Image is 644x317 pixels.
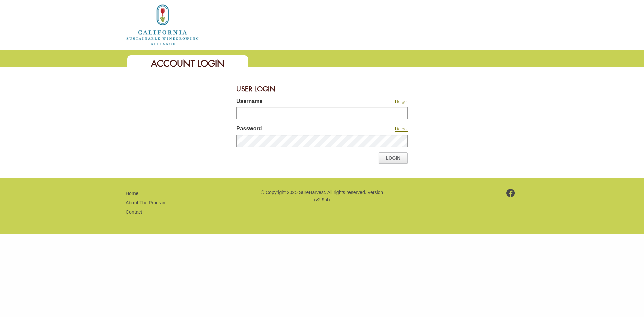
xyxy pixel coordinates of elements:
[126,191,138,196] a: Home
[126,3,200,46] img: logo_cswa2x.png
[236,97,347,107] label: Username
[260,189,384,204] p: © Copyright 2025 SureHarvest. All rights reserved. Version (v2.9.4)
[151,58,224,69] span: Account Login
[126,209,142,215] a: Contact
[506,189,515,197] img: footer-facebook.png
[379,152,408,164] a: Login
[126,200,167,205] a: About The Program
[236,81,408,97] div: User Login
[395,127,408,132] a: I forgot
[126,21,200,27] a: Home
[395,99,408,104] a: I forgot
[236,125,347,135] label: Password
